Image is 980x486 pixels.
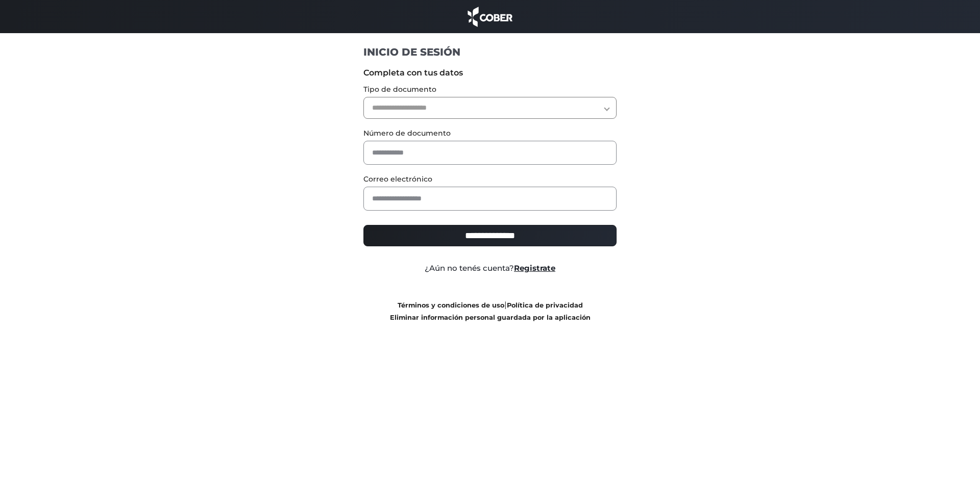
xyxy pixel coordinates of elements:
[363,128,617,139] label: Número de documento
[363,84,617,95] label: Tipo de documento
[363,67,617,79] label: Completa con tus datos
[514,263,555,273] a: Registrate
[507,301,583,309] a: Política de privacidad
[356,299,625,323] div: |
[465,5,515,28] img: cober_marca.png
[390,314,591,321] a: Eliminar información personal guardada por la aplicación
[363,45,617,59] h1: INICIO DE SESIÓN
[398,301,504,309] a: Términos y condiciones de uso
[356,263,625,274] div: ¿Aún no tenés cuenta?
[363,174,617,185] label: Correo electrónico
